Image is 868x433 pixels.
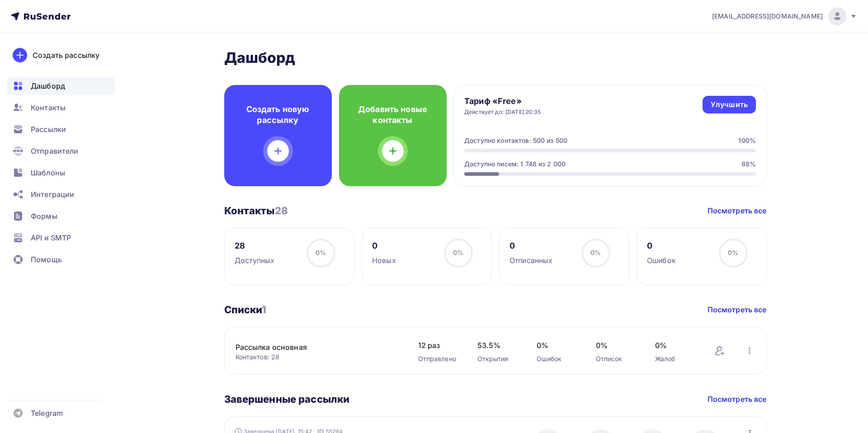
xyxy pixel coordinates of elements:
[31,189,74,200] span: Интеграции
[418,340,459,351] span: 12 раз
[647,240,676,251] div: 0
[537,340,578,351] span: 0%
[7,164,115,182] a: Шаблоны
[711,99,748,110] div: Улучшить
[235,255,274,266] div: Доступных
[31,124,66,135] span: Рассылки
[708,304,767,315] a: Посмотреть все
[224,393,350,405] h3: Завершенные рассылки
[596,354,637,363] div: Отписок
[235,240,274,251] div: 28
[31,211,57,221] span: Формы
[31,102,66,113] span: Контакты
[464,136,567,145] div: Доступно контактов: 500 из 500
[372,240,396,251] div: 0
[712,7,857,25] a: [EMAIL_ADDRESS][DOMAIN_NAME]
[354,104,432,126] h4: Добавить новые контакты
[7,207,115,225] a: Формы
[31,254,62,265] span: Помощь
[738,136,756,145] div: 100%
[224,49,767,67] h2: Дашборд
[453,249,463,256] span: 0%
[509,240,552,251] div: 0
[224,303,267,316] h3: Списки
[236,342,389,353] a: Рассылка основная
[655,340,696,351] span: 0%
[33,50,99,61] div: Создать рассылку
[372,255,396,266] div: Новых
[7,120,115,138] a: Рассылки
[596,340,637,351] span: 0%
[655,354,696,363] div: Жалоб
[31,408,63,419] span: Telegram
[464,96,541,107] h4: Тариф «Free»
[418,354,459,363] div: Отправлено
[647,255,676,266] div: Ошибок
[741,160,756,169] div: 88%
[31,167,65,178] span: Шаблоны
[239,104,317,126] h4: Создать новую рассылку
[7,99,115,117] a: Контакты
[7,77,115,95] a: Дашборд
[537,354,578,363] div: Ошибок
[275,205,288,216] span: 28
[7,142,115,160] a: Отправители
[509,255,552,266] div: Отписанных
[262,304,266,315] span: 1
[31,232,71,243] span: API и SMTP
[224,204,288,217] h3: Контакты
[708,394,767,405] a: Посмотреть все
[477,340,519,351] span: 53.5%
[728,249,738,256] span: 0%
[236,353,400,362] div: Контактов: 28
[590,249,601,256] span: 0%
[31,146,79,156] span: Отправители
[464,160,566,169] div: Доступно писем: 1 748 из 2 000
[316,249,326,256] span: 0%
[31,80,65,91] span: Дашборд
[464,108,541,116] div: Действует до: [DATE] 20:35
[477,354,519,363] div: Открытия
[708,205,767,216] a: Посмотреть все
[712,12,823,21] span: [EMAIL_ADDRESS][DOMAIN_NAME]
